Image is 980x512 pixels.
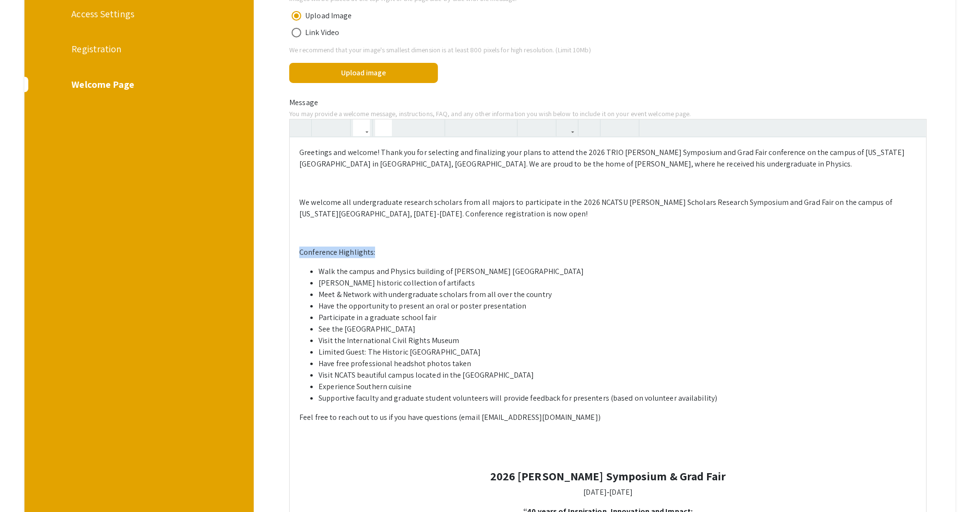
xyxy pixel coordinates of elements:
iframe: Chat [7,469,41,505]
button: Ordered list [537,119,554,136]
button: Deleted [425,119,442,136]
button: Unordered list [520,119,537,136]
button: Subscript [620,119,637,136]
button: Undo (Ctrl + Z) [314,119,331,136]
li: Visit the International Civil Rights Museum [319,335,917,346]
button: Align Center [464,119,481,136]
li: Have free professional headshot photos taken [319,358,917,369]
li: Supportive faculty and graduate student volunteers will provide feedback for presenters (based on... [319,393,917,404]
button: Underline [409,119,425,136]
p: [DATE]‑[DATE] [299,487,917,498]
li: Visit NCATS beautiful campus located in the [GEOGRAPHIC_DATA] [319,369,917,381]
span: Upload Image [301,10,352,22]
li: Meet & Network with undergraduate scholars from all over the country [319,289,917,300]
strong: 2026 [PERSON_NAME] Symposium & Grad Fair [490,468,726,484]
div: Registration [71,42,205,56]
button: Emphasis (Ctrl + I) [392,119,409,136]
button: Upload image [289,63,438,83]
li: Walk the campus and Physics building of [PERSON_NAME] [GEOGRAPHIC_DATA] [319,266,917,277]
div: Welcome Page [71,77,205,92]
div: We recommend that your image's smallest dimension is at least 800 pixels for high resolution. (Li... [282,45,934,55]
button: View HTML [292,119,309,136]
button: Insert horizontal rule [642,119,659,136]
p: Conference Highlights: [299,247,917,258]
li: Limited Guest: The Historic [GEOGRAPHIC_DATA] [319,346,917,358]
button: Redo (Ctrl + Y) [331,119,348,136]
li: See the [GEOGRAPHIC_DATA] [319,323,917,335]
button: Align Right [481,119,498,136]
p: Feel free to reach out to us if you have questions (email [EMAIL_ADDRESS][DOMAIN_NAME]) [299,412,917,423]
button: Superscript [603,119,620,136]
div: Access Settings [71,7,205,21]
span: done [447,63,470,86]
div: Message [282,97,934,108]
button: Align Left [448,119,464,136]
button: Strong (Ctrl + B) [375,119,392,136]
div: You may provide a welcome message, instructions, FAQ, and any other information you wish below to... [282,108,934,119]
button: Insert Image [581,119,598,136]
li: Have the opportunity to present an oral or poster presentation [319,300,917,312]
button: Align Justify [498,119,515,136]
span: Link Video [301,27,339,38]
li: Experience Southern cuisine [319,381,917,393]
button: Link [559,119,576,136]
li: [PERSON_NAME] historic collection of artifacts [319,277,917,289]
p: We welcome all undergraduate research scholars from all majors to participate in the 2026 NCATSU ... [299,197,917,220]
button: Formatting [353,119,370,136]
p: Greetings and welcome! Thank you for selecting and finalizing your plans to attend the 2026 TRIO ... [299,147,917,170]
li: Participate in a graduate school fair [319,312,917,323]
